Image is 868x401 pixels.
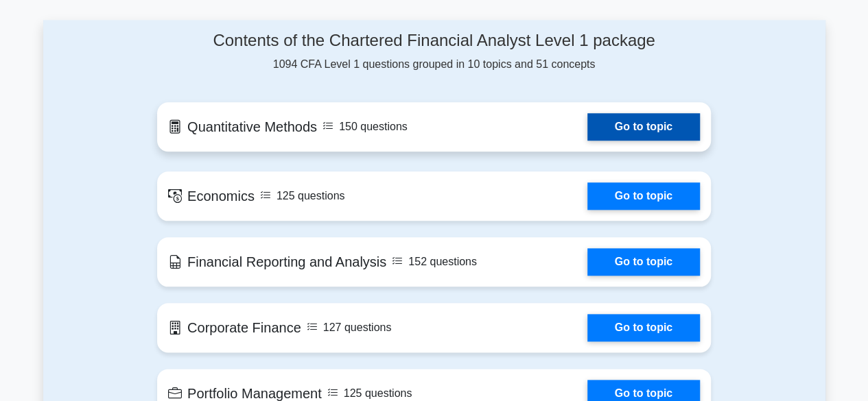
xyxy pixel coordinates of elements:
[587,113,700,141] a: Go to topic
[157,31,711,73] div: 1094 CFA Level 1 questions grouped in 10 topics and 51 concepts
[587,182,700,210] a: Go to topic
[587,314,700,341] a: Go to topic
[587,248,700,276] a: Go to topic
[157,31,711,51] h4: Contents of the Chartered Financial Analyst Level 1 package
